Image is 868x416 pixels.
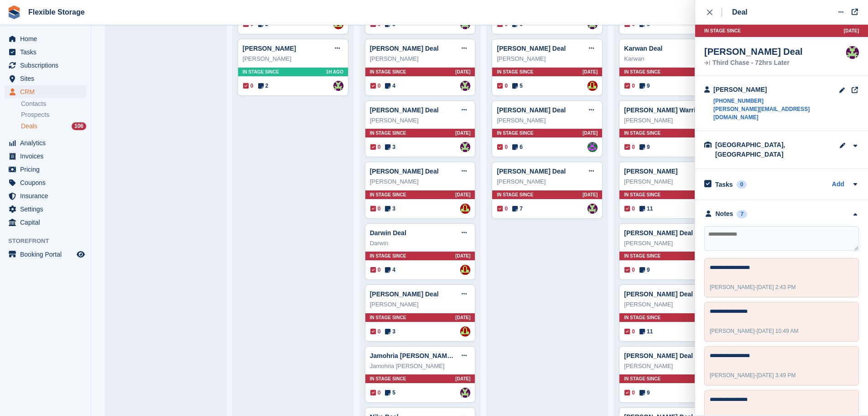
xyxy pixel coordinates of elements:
span: 5 [512,82,523,90]
a: menu [5,190,86,202]
div: Jamohria [PERSON_NAME] [370,362,471,371]
span: Tasks [20,46,75,58]
span: [DATE] [455,130,470,137]
span: 0 [370,266,381,274]
div: Deal [732,7,748,18]
div: [PERSON_NAME] [497,54,598,63]
span: 9 [639,143,650,151]
span: [DATE] [582,68,598,75]
span: In stage since [624,253,660,259]
span: 0 [497,205,508,213]
span: [DATE] [455,253,470,259]
span: [DATE] 10:49 AM [757,328,799,334]
a: [PERSON_NAME][EMAIL_ADDRESS][DOMAIN_NAME] [713,105,839,121]
span: 4 [385,82,395,90]
a: Rachael Fisher [460,142,470,152]
span: 0 [624,205,635,213]
span: [DATE] 3:49 PM [757,372,796,379]
span: Coupons [20,176,75,189]
a: menu [5,137,86,149]
div: [PERSON_NAME] [624,177,725,186]
span: [DATE] [455,68,470,75]
span: [PERSON_NAME] [710,372,755,379]
a: Rachael Fisher [460,81,470,91]
div: [PERSON_NAME] [370,177,471,186]
a: [PERSON_NAME] Deal [370,290,439,298]
a: Rachael Fisher [460,388,470,398]
span: In stage since [497,191,533,198]
div: - [710,283,796,291]
div: [PERSON_NAME] [370,116,471,125]
span: Prospects [21,111,49,119]
span: In stage since [497,68,533,75]
span: In stage since [624,68,660,75]
span: 9 [639,82,650,90]
img: Daniel Douglas [587,142,598,152]
img: stora-icon-8386f47178a22dfd0bd8f6a31ec36ba5ce8667c1dd55bd0f319d3a0aa187defe.svg [7,5,21,19]
a: menu [5,150,86,163]
a: Preview store [75,249,86,260]
span: 3 [385,327,395,336]
span: Home [20,32,75,45]
div: - [710,327,799,335]
a: David Jones [460,326,470,337]
a: Contacts [21,100,86,108]
span: [DATE] 2:43 PM [757,284,796,290]
a: Rachael Fisher [587,204,598,214]
span: Invoices [20,150,75,163]
span: 0 [624,389,635,397]
span: Settings [20,203,75,216]
div: [PERSON_NAME] [713,85,839,95]
div: Karwan [624,54,725,63]
span: [DATE] [582,191,598,198]
a: Prospects [21,110,86,120]
a: menu [5,176,86,189]
a: [PERSON_NAME] Deal [497,45,566,52]
span: [DATE] [455,314,470,321]
span: In stage since [624,191,660,198]
span: 0 [370,143,381,151]
span: 6 [512,143,523,151]
span: 0 [624,327,635,336]
span: In stage since [704,27,741,34]
h2: Tasks [715,180,733,189]
span: In stage since [497,130,533,137]
span: 1H AGO [326,68,343,75]
span: 0 [370,82,381,90]
span: 0 [497,143,508,151]
a: Rachael Fisher [333,81,343,91]
img: David Jones [460,204,470,214]
span: 11 [639,205,653,213]
div: Darwin [370,239,471,248]
span: In stage since [370,375,406,382]
a: [PHONE_NUMBER] [713,97,839,105]
span: 11 [639,327,653,336]
a: menu [5,203,86,216]
span: In stage since [370,130,406,137]
a: [PERSON_NAME] Deal [370,106,439,114]
div: 106 [72,122,86,130]
span: Subscriptions [20,59,75,72]
a: menu [5,248,86,261]
span: [DATE] [844,27,859,34]
a: David Jones [460,265,470,275]
div: [PERSON_NAME] Deal [704,46,803,57]
a: Deals 106 [21,121,86,131]
span: 0 [624,266,635,274]
a: menu [5,32,86,45]
span: [DATE] [455,191,470,198]
span: In stage since [370,191,406,198]
a: Flexible Storage [25,5,88,20]
a: [PERSON_NAME] Deal [624,352,693,359]
a: menu [5,46,86,58]
a: [PERSON_NAME] [243,45,296,52]
a: Jamohria [PERSON_NAME] Deal [370,352,469,359]
span: Analytics [20,137,75,149]
span: 9 [639,389,650,397]
img: Rachael Fisher [846,46,859,59]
